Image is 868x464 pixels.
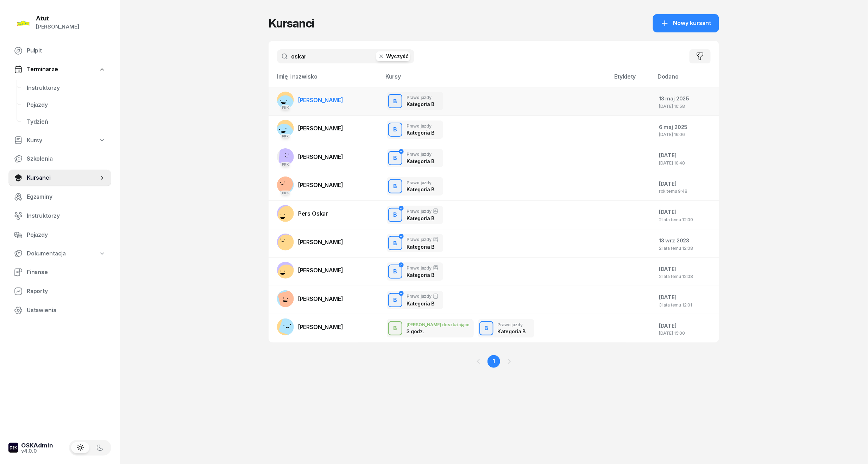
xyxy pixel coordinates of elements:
a: [PERSON_NAME] [277,262,343,279]
div: Prawo jazdy [407,95,434,100]
span: Ustawienia [27,306,106,315]
div: Prawo jazdy [407,124,434,128]
div: Prawo jazdy [407,208,439,214]
a: Dokumentacja [8,246,111,262]
a: Instruktorzy [8,208,111,224]
a: Pojazdy [21,97,111,113]
div: Prawo jazdy [407,180,434,185]
a: Pojazdy [8,227,111,243]
img: logo-xs-dark@2x.png [8,443,18,453]
div: Kategoria B [407,215,439,221]
span: [PERSON_NAME] [298,181,343,188]
div: PKK [281,191,291,195]
div: 6 maj 2025 [659,123,713,132]
a: [PERSON_NAME] [277,234,343,250]
div: B [391,180,400,192]
div: B [391,237,400,249]
span: [PERSON_NAME] [298,267,343,274]
div: Prawo jazdy [407,293,439,299]
input: Szukaj [277,49,414,63]
button: B [388,151,402,165]
div: Prawo jazdy [498,322,526,327]
div: B [482,322,491,334]
th: Imię i nazwisko [269,72,381,87]
span: Pulpit [27,46,106,55]
h1: Kursanci [269,17,314,30]
div: Kategoria B [407,272,439,278]
span: Raporty [27,287,106,296]
div: Kategoria B [498,328,526,334]
div: B [391,294,400,306]
a: PKK[PERSON_NAME] [277,92,343,109]
a: Szkolenia [8,150,111,167]
span: [PERSON_NAME] [298,125,343,132]
div: [DATE] 16:06 [659,132,713,137]
a: Raporty [8,283,111,300]
a: 1 [488,355,500,368]
button: B [388,94,402,108]
div: [DATE] 10:58 [659,104,713,109]
a: Kursanci [8,169,111,186]
span: Dokumentacja [27,249,66,258]
button: B [388,265,402,279]
a: Kursy [8,132,111,149]
span: Nowy kursant [673,19,711,28]
div: Kategoria B [407,244,439,250]
div: Kategoria B [407,158,434,164]
span: [PERSON_NAME] [298,323,343,330]
a: [PERSON_NAME] [277,318,343,335]
button: B [388,123,402,137]
div: OSKAdmin [21,443,53,448]
span: [PERSON_NAME] [298,295,343,302]
div: B [391,124,400,136]
div: PKK [281,134,291,138]
div: [DATE] [659,293,713,302]
a: Pers Oskar [277,205,328,222]
a: PKK[PERSON_NAME] [277,120,343,137]
div: 3 lata temu 12:01 [659,303,713,307]
a: Terminarze [8,61,111,78]
div: PKK [281,105,291,110]
span: [PERSON_NAME] [298,97,343,104]
span: Pojazdy [27,230,106,240]
div: [PERSON_NAME] doszkalające [407,322,470,327]
a: Finanse [8,264,111,281]
a: PKK[PERSON_NAME] [277,148,343,165]
span: Finanse [27,268,106,277]
div: 2 lata temu 12:08 [659,274,713,279]
div: Kategoria B [407,130,434,136]
a: Tydzień [21,113,111,130]
div: B [391,152,400,164]
div: [DATE] [659,265,713,274]
span: Kursanci [27,173,99,182]
div: Kategoria B [407,101,434,107]
th: Dodano [653,72,719,87]
button: B [388,236,402,250]
button: B [388,321,402,335]
div: B [391,266,400,278]
div: B [391,95,400,107]
span: Egzaminy [27,192,106,202]
span: Szkolenia [27,154,106,163]
div: v4.0.0 [21,448,53,453]
a: Ustawienia [8,302,111,319]
th: Kursy [381,72,610,87]
a: Instruktorzy [21,80,111,97]
div: Prawo jazdy [407,237,439,242]
div: B [391,322,400,334]
div: 2 lata temu 12:09 [659,217,713,222]
div: 13 wrz 2023 [659,236,713,245]
div: [DATE] 10:48 [659,161,713,165]
a: [PERSON_NAME] [277,290,343,307]
span: Tydzień [27,117,106,126]
a: Pulpit [8,42,111,59]
span: Kursy [27,136,42,145]
span: Terminarze [27,65,58,74]
div: Prawo jazdy [407,152,434,156]
button: B [388,179,402,193]
span: [PERSON_NAME] [298,239,343,246]
div: B [391,209,400,221]
div: 3 godz. [407,328,443,334]
a: Egzaminy [8,188,111,205]
a: PKK[PERSON_NAME] [277,177,343,193]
